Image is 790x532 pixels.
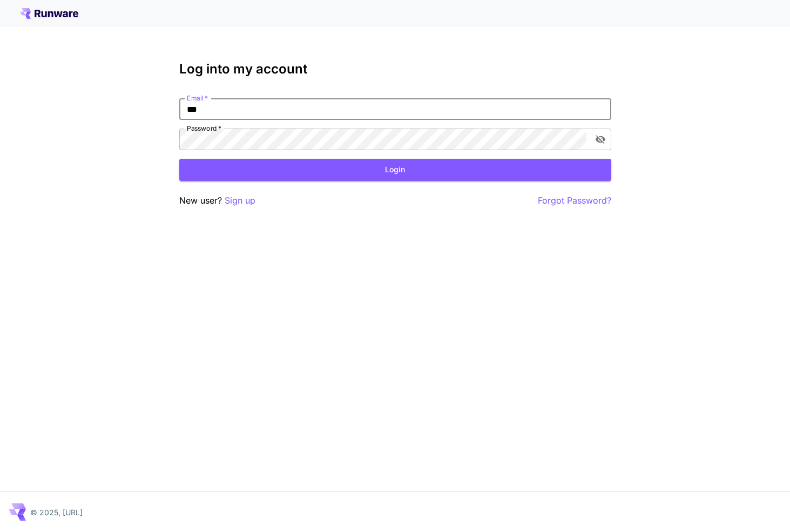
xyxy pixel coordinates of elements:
[179,194,255,207] p: New user?
[187,124,221,133] label: Password
[591,130,610,149] button: toggle password visibility
[538,194,611,207] button: Forgot Password?
[179,62,611,77] h3: Log into my account
[187,93,208,103] label: Email
[225,194,255,207] button: Sign up
[30,507,83,518] p: © 2025, [URL]
[179,159,611,181] button: Login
